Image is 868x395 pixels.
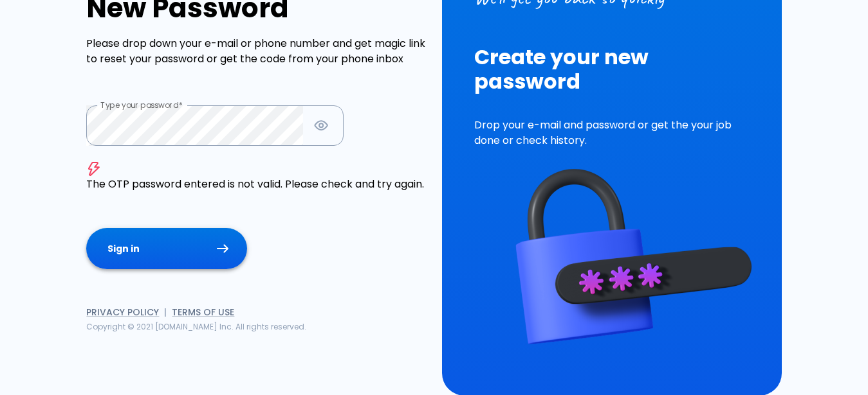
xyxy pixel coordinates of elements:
[86,321,306,332] span: Copyright © 2021 [DOMAIN_NAME] Inc. All rights reserved.
[474,148,773,354] img: Password Lock
[86,36,426,67] p: Please drop down your e-mail or phone number and get magic link to reset your password or get the...
[474,45,750,94] h2: Create your new password
[86,177,424,192] p: The OTP password entered is not valid. Please check and try again.
[86,306,159,319] a: Privacy Policy
[474,118,750,148] p: Drop your e-mail and password or get the your job done or check history.
[172,306,234,319] a: Terms of Use
[164,306,167,319] span: |
[86,228,247,270] button: Sign in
